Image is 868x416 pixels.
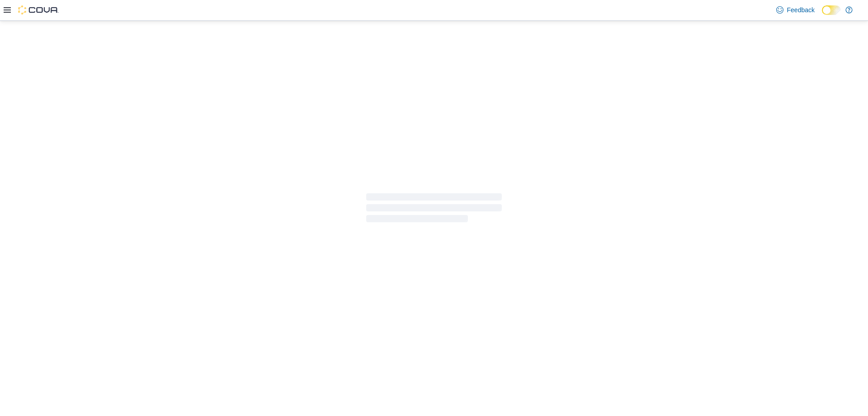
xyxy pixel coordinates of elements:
img: Cova [18,5,59,14]
input: Dark Mode [822,5,841,15]
span: Loading [366,195,502,224]
span: Feedback [787,5,815,14]
span: Dark Mode [822,15,822,15]
a: Feedback [773,1,818,19]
